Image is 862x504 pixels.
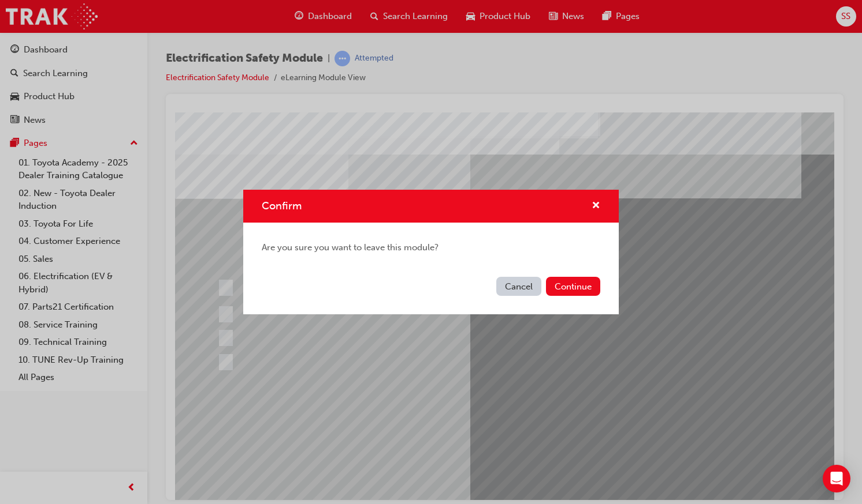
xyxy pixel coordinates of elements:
[592,199,600,213] button: cross-icon
[262,200,302,212] span: Confirm
[496,277,541,296] button: Cancel
[546,277,600,296] button: Continue
[243,223,619,273] div: Are you sure you want to leave this module?
[243,190,619,314] div: Confirm
[592,201,600,212] span: cross-icon
[823,465,850,492] div: Open Intercom Messenger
